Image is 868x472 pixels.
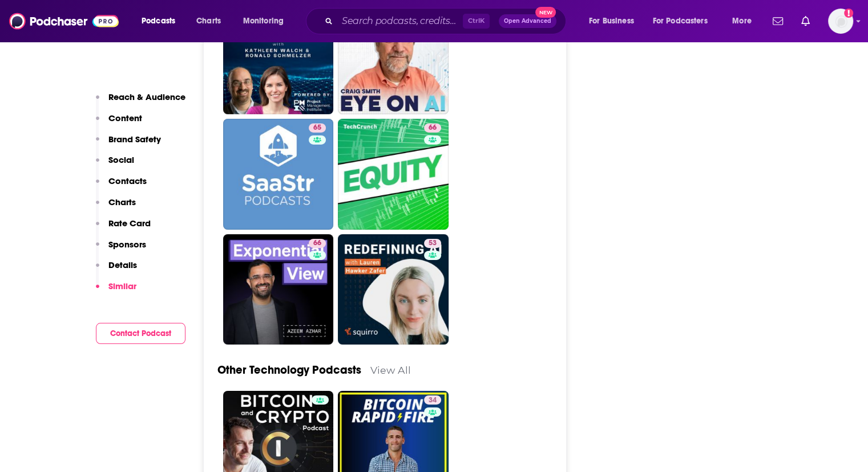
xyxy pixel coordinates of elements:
a: 34 [424,395,441,405]
img: User Profile [828,9,853,34]
a: 66 [223,234,334,345]
p: Rate Card [108,218,151,229]
button: open menu [581,12,648,30]
a: 53 [338,234,449,345]
input: Search podcasts, credits, & more... [337,12,463,30]
button: Similar [96,281,136,302]
p: Content [108,113,142,123]
span: 66 [429,122,437,134]
p: Contacts [108,175,147,186]
span: 34 [429,395,437,406]
p: Details [108,259,137,270]
button: Details [96,259,137,281]
a: View All [370,364,411,376]
button: Social [96,154,134,175]
a: 62 [338,4,449,115]
span: Monitoring [243,13,284,29]
a: Other Technology Podcasts [217,363,361,377]
span: Ctrl K [463,14,490,29]
span: 65 [313,122,321,134]
span: 53 [429,238,437,249]
button: Rate Card [96,218,151,239]
button: Contacts [96,175,147,197]
img: Podchaser - Follow, Share and Rate Podcasts [9,10,119,32]
p: Brand Safety [108,134,161,145]
button: Contact Podcast [96,323,185,344]
span: Charts [196,13,221,29]
button: Charts [96,197,136,218]
button: Content [96,113,142,134]
button: open menu [134,12,190,30]
a: Charts [189,12,228,30]
a: 65 [309,123,326,133]
a: 66 [309,239,326,248]
span: For Business [589,13,634,29]
button: Show profile menu [828,9,853,34]
span: Podcasts [142,13,175,29]
button: Sponsors [96,239,146,260]
button: open menu [645,12,724,30]
button: open menu [724,12,766,30]
button: open menu [235,12,298,30]
span: Open Advanced [504,18,551,24]
p: Reach & Audience [108,91,185,102]
span: More [732,13,752,29]
button: Brand Safety [96,134,161,155]
div: Search podcasts, credits, & more... [317,8,577,34]
p: Social [108,154,134,165]
span: For Podcasters [653,13,708,29]
span: New [535,7,556,18]
a: 66 [338,119,449,230]
a: Show notifications dropdown [797,11,814,31]
span: 66 [313,238,321,249]
button: Open AdvancedNew [499,14,556,28]
span: Logged in as TrevorC [828,9,853,34]
p: Sponsors [108,239,146,250]
a: 65 [223,119,334,230]
button: Reach & Audience [96,91,185,113]
p: Charts [108,197,136,207]
a: 53 [424,239,441,248]
p: Similar [108,281,136,291]
a: 66 [424,123,441,133]
a: Show notifications dropdown [768,11,788,31]
svg: Add a profile image [844,9,853,18]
